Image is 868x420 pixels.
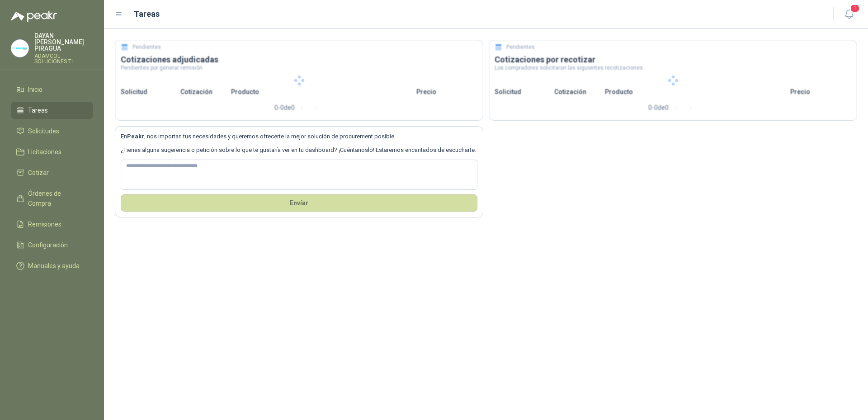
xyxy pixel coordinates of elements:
[34,53,93,64] p: ADAMCOL SOLUCIONES T.I
[11,123,93,140] a: Solicitudes
[28,147,61,157] span: Licitaciones
[841,6,857,23] button: 1
[11,185,93,212] a: Órdenes de Compra
[28,189,85,208] span: Órdenes de Compra
[11,236,93,254] a: Configuración
[127,133,144,140] b: Peakr
[11,143,93,160] a: Licitaciones
[121,146,477,155] p: ¿Tienes alguna sugerencia o petición sobre lo que te gustaría ver en tu dashboard? ¡Cuéntanoslo! ...
[121,132,477,141] p: En , nos importan tus necesidades y queremos ofrecerte la mejor solución de procurement posible.
[11,164,93,181] a: Cotizar
[121,194,477,212] button: Envíar
[28,168,49,178] span: Cotizar
[11,81,93,98] a: Inicio
[134,8,160,20] h1: Tareas
[28,105,48,115] span: Tareas
[11,216,93,233] a: Remisiones
[28,240,68,250] span: Configuración
[28,261,80,271] span: Manuales y ayuda
[28,85,42,94] span: Inicio
[28,219,61,229] span: Remisiones
[34,33,93,52] p: DAYAN [PERSON_NAME] PIRAGUA
[11,102,93,119] a: Tareas
[11,11,57,22] img: Logo peakr
[11,40,28,57] img: Company Logo
[11,257,93,274] a: Manuales y ayuda
[850,4,860,13] span: 1
[28,126,59,136] span: Solicitudes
